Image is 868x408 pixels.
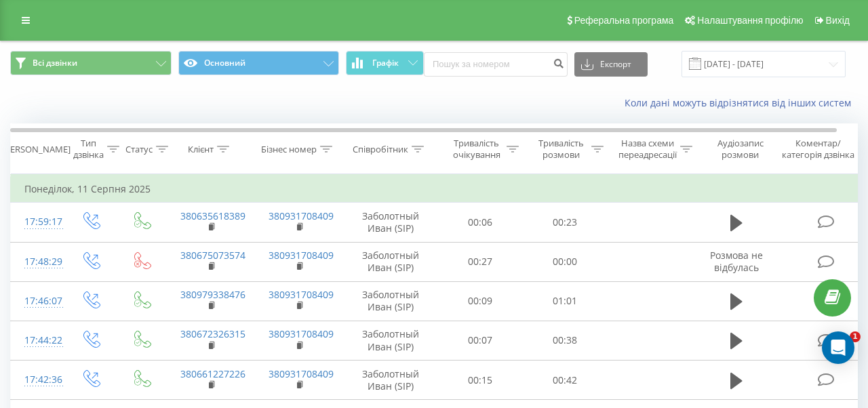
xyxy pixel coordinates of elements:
[618,138,677,161] div: Назва схеми переадресації
[343,281,438,321] td: Заболотный Иван (SIP)
[523,242,608,281] td: 00:00
[180,249,245,262] a: 380675073574
[180,367,245,380] a: 380661227226
[24,327,52,354] div: 17:44:22
[534,138,588,161] div: Тривалість розмови
[707,138,773,161] div: Аудіозапис розмови
[343,242,438,281] td: Заболотный Иван (SIP)
[523,203,608,242] td: 00:23
[438,361,523,400] td: 00:15
[450,138,503,161] div: Тривалість очікування
[346,51,424,75] button: Графік
[438,281,523,321] td: 00:09
[10,51,172,75] button: Всі дзвінки
[269,288,334,301] a: 380931708409
[180,288,245,301] a: 380979338476
[710,249,763,274] span: Розмова не відбулась
[822,331,854,364] div: Open Intercom Messenger
[343,361,438,400] td: Заболотный Иван (SIP)
[574,15,674,26] span: Реферальна програма
[2,144,71,155] div: [PERSON_NAME]
[353,144,408,155] div: Співробітник
[850,331,861,342] span: 1
[574,52,648,77] button: Експорт
[424,52,568,77] input: Пошук за номером
[269,249,334,262] a: 380931708409
[438,242,523,281] td: 00:27
[438,203,523,242] td: 00:06
[24,367,52,393] div: 17:42:36
[438,321,523,360] td: 00:07
[24,249,52,275] div: 17:48:29
[125,144,153,155] div: Статус
[180,209,245,222] a: 380635618389
[697,15,803,26] span: Налаштування профілю
[625,96,858,109] a: Коли дані можуть відрізнятися вiд інших систем
[778,138,858,161] div: Коментар/категорія дзвінка
[523,321,608,360] td: 00:38
[523,361,608,400] td: 00:42
[24,209,52,235] div: 17:59:17
[269,367,334,380] a: 380931708409
[269,327,334,340] a: 380931708409
[73,138,104,161] div: Тип дзвінка
[261,144,317,155] div: Бізнес номер
[269,209,334,222] a: 380931708409
[343,203,438,242] td: Заболотный Иван (SIP)
[188,144,214,155] div: Клієнт
[826,15,850,26] span: Вихід
[180,327,245,340] a: 380672326315
[33,58,77,68] span: Всі дзвінки
[372,58,399,68] span: Графік
[178,51,340,75] button: Основний
[523,281,608,321] td: 01:01
[343,321,438,360] td: Заболотный Иван (SIP)
[24,288,52,314] div: 17:46:07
